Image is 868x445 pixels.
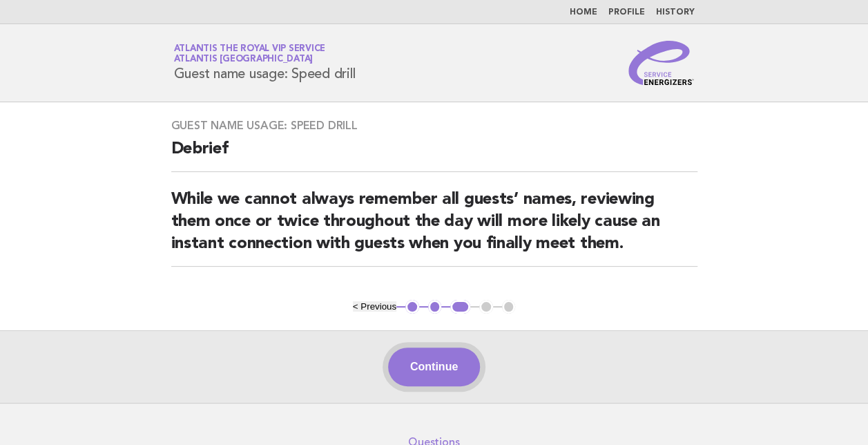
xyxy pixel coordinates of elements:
button: 3 [450,300,470,314]
img: Service Energizers [628,41,695,85]
a: Atlantis the Royal VIP ServiceAtlantis [GEOGRAPHIC_DATA] [174,44,326,64]
button: Continue [388,348,480,386]
h2: Debrief [171,138,697,172]
h3: Guest name usage: Speed drill [171,119,697,133]
h1: Guest name usage: Speed drill [174,45,356,81]
a: Home [570,8,597,17]
button: < Previous [353,301,396,312]
span: Atlantis [GEOGRAPHIC_DATA] [174,55,314,64]
a: History [656,8,695,17]
button: 1 [405,300,419,314]
button: 2 [428,300,442,314]
h2: While we cannot always remember all guests’ names, reviewing them once or twice throughout the da... [171,189,697,267]
a: Profile [608,8,645,17]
